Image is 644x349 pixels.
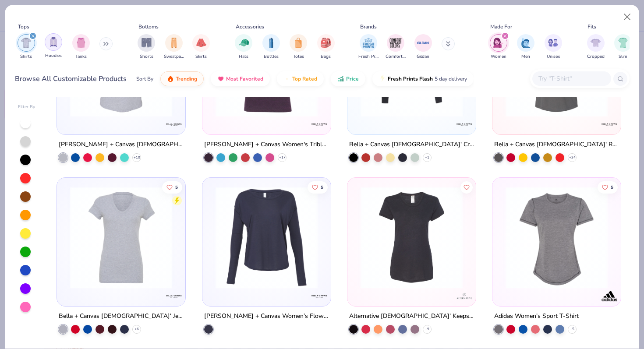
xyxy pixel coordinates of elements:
img: 88a8687c-b7fe-4a60-ad9d-f9e93e52160d [211,15,322,117]
div: Bella + Canvas [DEMOGRAPHIC_DATA]' Relaxed Jersey Short-Sleeve T-Shirt [494,139,619,150]
img: Bella + Canvas logo [166,116,183,133]
button: filter button [587,34,605,60]
span: Top Rated [292,75,317,82]
button: filter button [72,34,90,60]
button: Top Rated [277,71,324,86]
button: filter button [45,34,62,60]
button: filter button [545,34,562,60]
img: trending.gif [167,75,174,82]
span: 5 [175,185,178,190]
img: 501b3cef-3766-4e49-b25c-77ee9d9a79ae [356,187,467,289]
button: Fresh Prints Flash5 day delivery [372,71,474,86]
span: Comfort Colors [386,53,406,60]
div: [PERSON_NAME] + Canvas Women's Triblend Tee [204,139,329,150]
div: Filter By [18,104,35,110]
span: 5 [611,185,613,190]
span: 5 day delivery [435,74,467,84]
button: filter button [262,34,280,60]
button: Like [460,181,473,194]
img: Women Image [493,38,503,48]
div: filter for Comfort Colors [386,34,406,60]
div: filter for Shorts [138,34,155,60]
img: Bella + Canvas logo [601,116,618,133]
img: Tanks Image [76,38,86,48]
button: Like [307,181,327,194]
img: Bella + Canvas logo [456,116,473,133]
img: Hats Image [239,38,249,48]
div: filter for Women [490,34,507,60]
img: ac959c57-237f-4817-9cce-ee7906705e67 [501,15,612,117]
div: filter for Totes [290,34,307,60]
div: Tops [18,23,29,31]
img: Bella + Canvas logo [311,116,328,133]
img: Bottles Image [266,38,276,48]
img: Comfort Colors Image [389,36,402,49]
span: Price [346,75,359,82]
span: Sweatpants [164,53,184,60]
button: filter button [358,34,379,60]
img: Alternative logo [456,287,473,305]
div: filter for Skirts [192,34,210,60]
div: filter for Cropped [587,34,605,60]
span: 5 [320,185,323,190]
span: + 17 [279,155,285,160]
div: Adidas Women's Sport T-Shirt [494,311,579,322]
span: Hoodies [45,53,62,59]
span: Most Favorited [226,75,263,82]
div: filter for Unisex [545,34,562,60]
div: Alternative [DEMOGRAPHIC_DATA]' Keepsake Vintage Jersey T-Shirt [349,311,474,322]
button: filter button [138,34,155,60]
img: 920b656e-2f0a-4527-9d10-8e5a00d3a526 [322,187,433,289]
img: 9502ceb5-dc5a-4d19-98fb-5138e410107a [66,187,177,289]
span: Men [521,53,530,60]
div: [PERSON_NAME] + Canvas [DEMOGRAPHIC_DATA]' Jersey Racerback Tank [59,139,184,150]
div: Bella + Canvas [DEMOGRAPHIC_DATA]' Cropped Fleece Crew [349,139,474,150]
img: Bella + Canvas logo [311,287,328,305]
span: + 1 [425,155,429,160]
span: Women [491,53,506,60]
button: filter button [414,34,432,60]
img: most_fav.gif [217,75,224,82]
span: Unisex [547,53,560,60]
span: + 5 [570,327,574,332]
button: Price [331,71,365,86]
img: Bella + Canvas logo [166,287,183,305]
span: Shorts [140,53,153,60]
button: Like [598,181,618,194]
img: 9b37d727-ec8e-4b9f-9102-2121e452787c [356,15,467,117]
span: Fresh Prints [358,53,379,60]
div: filter for Bags [317,34,335,60]
span: + 10 [134,155,140,160]
button: filter button [192,34,210,60]
img: d6cd7bb5-fb2f-4f0e-86c2-122902daaa2f [501,187,612,289]
button: filter button [290,34,307,60]
div: filter for Fresh Prints [358,34,379,60]
span: Tanks [75,53,87,60]
img: Hoodies Image [49,37,58,47]
span: Trending [176,75,197,82]
img: Bags Image [321,38,330,48]
button: filter button [490,34,507,60]
span: + 34 [569,155,576,160]
span: Slim [619,53,627,60]
img: Cropped Image [591,38,601,48]
span: + 9 [425,327,429,332]
span: Totes [293,53,304,60]
img: Slim Image [618,38,628,48]
img: Skirts Image [196,38,206,48]
button: filter button [386,34,406,60]
img: Men Image [521,38,531,48]
img: 7d1bb4d3-9e5d-4bb7-8c95-17c1425afd69 [66,15,177,117]
div: Brands [360,23,377,31]
span: Bags [321,53,331,60]
button: filter button [235,34,252,60]
div: Accessories [236,23,264,31]
div: filter for Tanks [72,34,90,60]
div: [PERSON_NAME] + Canvas Women’s Flowy 2x1 Ribbed Long Sleeve Tee [204,311,329,322]
span: Shirts [20,53,32,60]
img: flash.gif [379,75,386,82]
input: Try "T-Shirt" [538,74,605,84]
div: filter for Bottles [262,34,280,60]
div: filter for Hoodies [45,33,62,59]
button: filter button [164,34,184,60]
